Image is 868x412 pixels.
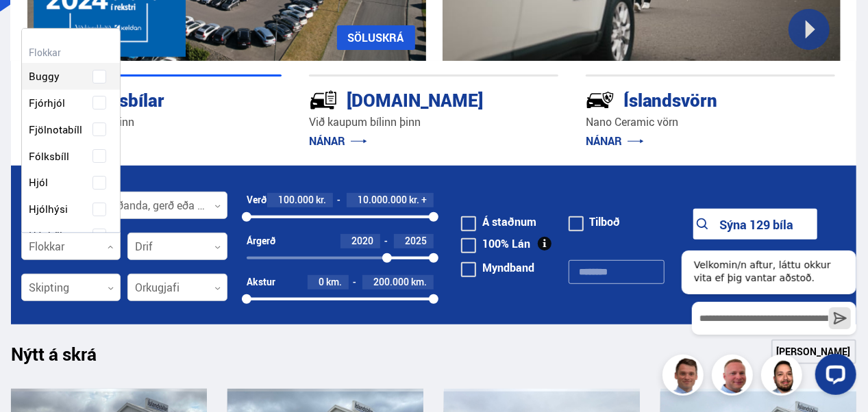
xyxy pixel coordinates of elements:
[586,87,786,111] div: Íslandsvörn
[411,276,427,287] span: km.
[569,216,621,227] label: Tilboð
[29,146,69,166] span: Fólksbíll
[671,226,862,406] iframe: LiveChat chat widget
[309,133,367,149] a: NÁNAR
[247,276,275,287] div: Akstur
[309,86,338,114] img: tr5P-W3DuiFaO7aO.svg
[32,114,282,130] p: Selja eða finna bílinn
[461,262,534,273] label: Myndband
[405,234,427,247] span: 2025
[337,25,415,50] a: SÖLUSKRÁ
[11,344,121,372] h1: Nýtt á skrá
[247,235,275,246] div: Árgerð
[32,87,233,111] div: Íslandsbílar
[461,238,530,249] label: 100% Lán
[29,226,62,246] span: Húsbíll
[29,120,82,140] span: Fjölnotabíll
[665,357,706,398] img: FbJEzSuNWCJXmdc-.webp
[421,194,427,205] span: +
[316,194,326,205] span: kr.
[29,199,68,219] span: Hjólhýsi
[358,193,407,206] span: 10.000.000
[586,114,835,130] p: Nano Ceramic vörn
[29,66,60,86] span: Buggy
[309,114,558,130] p: Við kaupum bílinn þinn
[319,275,324,288] span: 0
[247,194,266,205] div: Verð
[586,86,615,114] img: -Svtn6bYgwAsiwNX.svg
[29,93,65,113] span: Fjórhjól
[586,133,644,149] a: NÁNAR
[29,172,48,192] span: Hjól
[693,209,817,240] button: Sýna 129 bíla
[309,87,510,111] div: [DOMAIN_NAME]
[461,216,536,227] label: Á staðnum
[373,275,409,288] span: 200.000
[351,234,373,247] span: 2020
[278,193,314,206] span: 100.000
[409,194,419,205] span: kr.
[326,276,342,287] span: km.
